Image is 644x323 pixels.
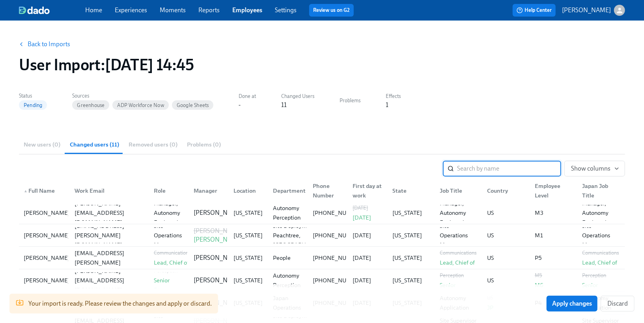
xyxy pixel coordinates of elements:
[349,181,386,200] div: First day at work
[547,296,597,312] button: Apply changes
[24,189,28,193] span: ▲
[194,254,243,262] p: [PERSON_NAME]
[70,140,119,149] span: Changed users (11)
[21,183,68,199] div: ▲Full Name
[147,183,187,199] div: Role
[487,253,525,263] div: US
[346,183,386,199] div: First day at work
[535,271,573,280] div: M5
[440,280,478,309] div: Senior Director, Core Autonomy
[75,239,144,277] div: [PERSON_NAME][EMAIL_ADDRESS][PERSON_NAME][DOMAIN_NAME]
[535,231,573,240] div: M1
[187,183,227,199] div: Manager
[194,208,243,217] p: [PERSON_NAME]
[532,181,576,200] div: Employee Level
[582,280,620,309] div: Senior Director, Core Autonomy
[154,276,184,314] div: Senior Director, Core Autonomy
[233,253,264,263] div: [US_STATE]
[239,92,256,101] label: Done at
[571,165,618,173] span: Show columns
[353,253,383,263] div: [DATE]
[440,221,478,250] div: Site Operations Manager
[154,258,190,277] div: Lead, Chief of Staff
[230,186,267,195] div: Location
[535,253,573,263] div: P5
[517,6,552,14] span: Help Center
[392,208,430,218] div: [US_STATE]
[24,231,70,240] div: [PERSON_NAME]
[481,183,528,199] div: Country
[386,101,388,109] div: 1
[85,6,102,14] a: Home
[14,36,76,52] button: Back to Imports
[487,231,525,240] div: US
[440,199,478,227] div: Manager, Autonomy Engineering
[389,186,433,195] div: State
[273,221,331,250] div: Site Deployments-Peachtree, [GEOGRAPHIC_DATA]
[24,276,70,285] div: [PERSON_NAME]
[528,183,576,199] div: Employee Level
[24,208,70,218] div: [PERSON_NAME]
[19,55,194,74] h1: User Import : [DATE] 14:45
[19,6,50,14] img: dado
[270,186,309,195] div: Department
[194,227,243,235] p: [PERSON_NAME]
[535,280,573,290] div: M6
[353,203,383,213] div: [DATE]
[273,203,304,222] div: Autonomy Perception
[28,296,212,311] div: Your import is ready. Please review the changes and apply or discard.
[239,101,241,109] div: -
[160,6,186,14] a: Moments
[190,186,227,195] div: Manager
[151,186,187,195] div: Role
[19,92,47,100] label: Status
[392,276,430,285] div: [US_STATE]
[233,276,264,285] div: [US_STATE]
[562,5,625,16] button: [PERSON_NAME]
[75,199,144,227] div: [PERSON_NAME][EMAIL_ADDRESS][DOMAIN_NAME]
[487,276,525,285] div: US
[535,208,573,218] div: M3
[19,102,47,108] span: Pending
[340,96,360,105] label: Problems
[313,231,364,240] div: [PHONE_NUMBER]
[564,161,625,177] button: Show columns
[353,213,383,222] div: [DATE]
[353,276,383,285] div: [DATE]
[310,181,346,200] div: Phone Number
[582,221,620,250] div: Site Operations Manager
[198,6,220,14] a: Reports
[313,6,350,14] a: Review us on G2
[313,208,364,218] div: [PHONE_NUMBER]
[72,92,213,100] label: Sources
[484,186,528,195] div: Country
[21,186,68,195] div: Full Name
[582,258,620,277] div: Lead, Chief of Staff
[552,300,592,308] span: Apply changes
[233,231,264,240] div: [US_STATE]
[607,300,628,308] span: Discard
[172,102,214,108] span: Google Sheets
[601,296,635,312] button: Discard
[306,183,346,199] div: Phone Number
[75,221,144,250] div: [EMAIL_ADDRESS][PERSON_NAME][DOMAIN_NAME]
[576,183,623,199] div: Japan Job Title
[392,231,430,240] div: [US_STATE]
[313,253,364,263] div: [PHONE_NUMBER]
[273,253,304,263] div: People
[582,199,620,227] div: Manager, Autonomy Engineering
[353,231,383,240] div: [DATE]
[313,276,364,285] div: [PHONE_NUMBER]
[437,186,481,195] div: Job Title
[440,258,478,277] div: Lead, Chief of Staff
[19,6,85,14] a: dado
[68,183,147,199] div: Work Email
[154,199,185,227] div: Manager, Autonomy Engineering
[75,266,144,295] div: [PERSON_NAME][EMAIL_ADDRESS][DOMAIN_NAME]
[392,253,430,263] div: [US_STATE]
[24,253,70,263] div: [PERSON_NAME]
[154,221,184,250] div: Site Operations Manager
[194,235,243,244] p: [PERSON_NAME]
[487,208,525,218] div: US
[433,183,481,199] div: Job Title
